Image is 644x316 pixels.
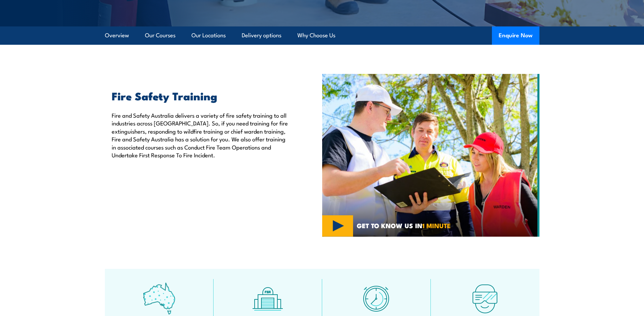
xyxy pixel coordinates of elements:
a: Overview [105,26,129,44]
strong: 1 MINUTE [422,220,451,230]
img: tech-icon [469,282,501,315]
a: Our Locations [191,26,226,44]
p: Fire and Safety Australia delivers a variety of fire safety training to all industries across [GE... [112,111,291,159]
a: Our Courses [145,26,176,44]
span: GET TO KNOW US IN [357,222,451,229]
button: Enquire Now [492,26,539,45]
img: auswide-icon [143,282,175,315]
img: Fire Safety Training Courses [322,74,539,237]
a: Why Choose Us [297,26,335,44]
h2: Fire Safety Training [112,91,291,100]
img: fast-icon [360,282,392,315]
img: facilities-icon [252,282,284,315]
a: Delivery options [242,26,281,44]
